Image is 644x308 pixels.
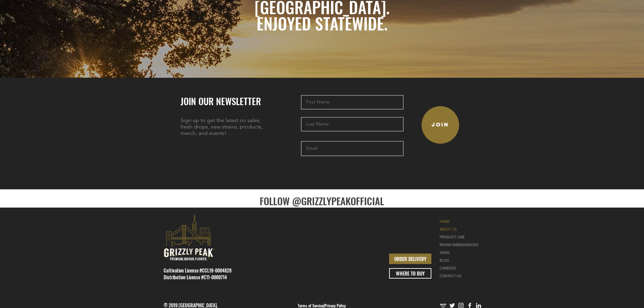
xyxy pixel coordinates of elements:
a: FOLLOW @GRIZZLYPEAKOFFICIAL [260,193,384,208]
input: First Name [301,95,404,110]
span: Cultivation License #CCL19-0004828 Distribution License #C11-0000714 [164,267,232,281]
button: JOIN [422,106,459,144]
span: ORDER DELIVERY [394,255,426,262]
span: JOIN [431,121,449,128]
span: Sign up to get the latest on sales, fresh drops, new strains, products, merch, and events! [181,117,263,136]
svg: premium-indoor-cannabis [164,214,215,260]
nav: Site [440,218,482,280]
a: PRODUCT LINE [440,233,482,241]
a: ABOUT US [440,226,482,233]
a: WHERE TO BUY [389,268,431,279]
a: CONTACT US [440,272,482,280]
a: ORDER DELIVERY [389,254,431,264]
a: SWAG [440,249,482,257]
a: HOME [440,218,482,226]
input: Last Name [301,117,404,132]
a: BLOG [440,257,482,264]
input: Email [301,141,404,156]
a: CAREERS [440,264,482,272]
span: JOIN OUR NEWSLETTER [181,94,261,108]
span: WHERE TO BUY [396,270,425,277]
div: BRAND AMBASSADORS [440,241,482,249]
